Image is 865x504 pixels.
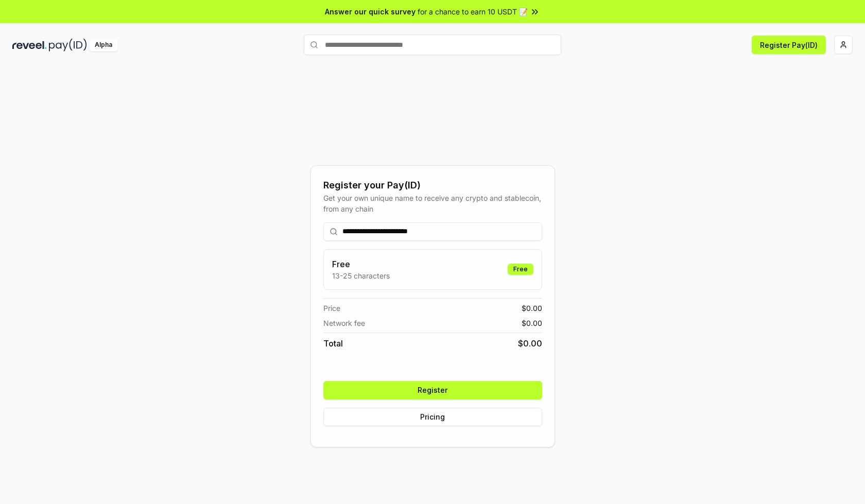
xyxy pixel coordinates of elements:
span: Price [323,303,340,314]
img: reveel_dark [12,39,47,51]
span: $ 0.00 [518,337,542,350]
div: Register your Pay(ID) [323,178,542,193]
span: Network fee [323,318,365,328]
button: Register Pay(ID) [752,36,826,54]
img: pay_id [49,39,87,51]
div: Get your own unique name to receive any crypto and stablecoin, from any chain [323,193,542,214]
div: Alpha [89,39,118,51]
span: for a chance to earn 10 USDT 📝 [418,6,528,17]
button: Pricing [323,408,542,426]
span: $ 0.00 [522,303,542,314]
div: Free [508,264,533,275]
h3: Free [332,258,390,270]
span: Total [323,337,343,350]
span: Answer our quick survey [325,6,416,17]
button: Register [323,381,542,399]
p: 13-25 characters [332,270,390,281]
span: $ 0.00 [522,318,542,328]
